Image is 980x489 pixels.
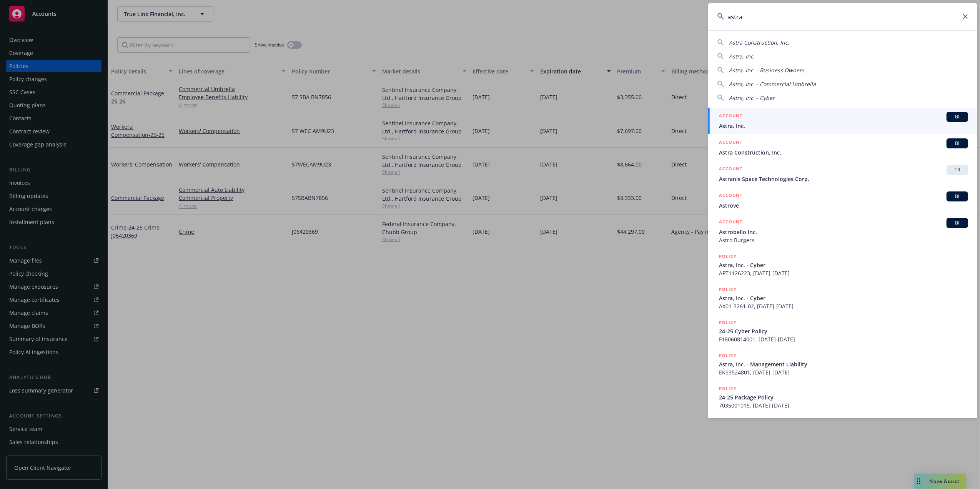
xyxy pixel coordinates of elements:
[719,201,968,210] span: Astrove
[729,94,775,101] span: Astra, Inc. - Cyber
[708,248,977,281] a: POLICYAstra, Inc. - CyberAPT1126223, [DATE]-[DATE]
[729,67,804,74] span: Astra, Inc. - Business Owners
[719,335,968,343] span: F18060814001, [DATE]-[DATE]
[950,220,965,226] span: BI
[719,352,737,359] h5: POLICY
[729,53,755,60] span: Astra, Inc.
[708,314,977,348] a: POLICY24-25 Cyber PolicyF18060814001, [DATE]-[DATE]
[708,161,977,187] a: ACCOUNTTRAstranis Space Technologies Corp.
[708,3,977,30] input: Search...
[719,393,968,401] span: 24-25 Package Policy
[708,348,977,381] a: POLICYAstra, Inc. - Management LiabilityEKS3524801, [DATE]-[DATE]
[719,401,968,409] span: 7035001015, [DATE]-[DATE]
[708,134,977,161] a: ACCOUNTBIAstra Construction, Inc.
[708,214,977,248] a: ACCOUNTBIAstrobello Inc.Astro Burgers
[719,165,742,174] h5: ACCOUNT
[719,319,737,326] h5: POLICY
[719,360,968,368] span: Astra, Inc. - Management Liability
[719,148,968,156] span: Astra Construction, Inc.
[719,228,968,236] span: Astrobello Inc.
[719,385,737,393] h5: POLICY
[719,294,968,302] span: Astra, Inc. - Cyber
[719,302,968,310] span: AX01-3261-02, [DATE]-[DATE]
[719,236,968,244] span: Astro Burgers
[719,253,737,260] h5: POLICY
[708,108,977,134] a: ACCOUNTBIAstra, Inc.
[719,286,737,293] h5: POLICY
[950,166,965,173] span: TR
[708,187,977,214] a: ACCOUNTBIAstrove
[708,281,977,314] a: POLICYAstra, Inc. - CyberAX01-3261-02, [DATE]-[DATE]
[729,39,789,46] span: Astra Construction, Inc.
[729,80,816,88] span: Astra, Inc. - Commercial Umbrella
[950,140,965,147] span: BI
[719,112,742,121] h5: ACCOUNT
[719,138,742,148] h5: ACCOUNT
[719,175,968,183] span: Astranis Space Technologies Corp.
[719,191,742,201] h5: ACCOUNT
[719,122,968,130] span: Astra, Inc.
[950,113,965,120] span: BI
[719,368,968,376] span: EKS3524801, [DATE]-[DATE]
[719,218,742,227] h5: ACCOUNT
[719,269,968,277] span: APT1126223, [DATE]-[DATE]
[950,193,965,200] span: BI
[719,261,968,269] span: Astra, Inc. - Cyber
[719,327,968,335] span: 24-25 Cyber Policy
[708,381,977,414] a: POLICY24-25 Package Policy7035001015, [DATE]-[DATE]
